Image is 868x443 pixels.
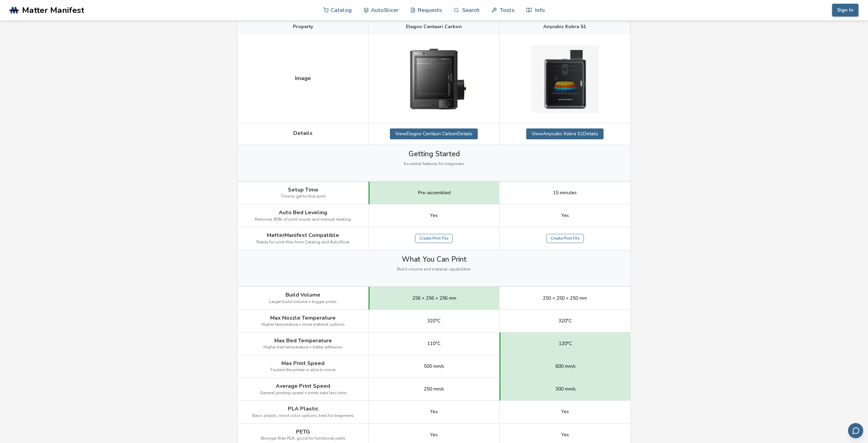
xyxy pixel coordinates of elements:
span: Yes [430,432,438,438]
span: Larger build volume = bigger prints [269,300,337,304]
span: 320°C [558,318,572,324]
span: Build volume and material capabilities [397,267,471,272]
span: What You Can Print [402,255,467,263]
span: Higher bed temperature = better adhesion [263,345,342,350]
img: Elegoo Centauri Carbon [400,40,468,118]
a: Create Print File [415,234,453,243]
img: Anycubic Kobra S1 [531,45,599,113]
span: Details [293,130,313,136]
span: Yes [561,432,569,438]
span: Yes [430,213,438,218]
span: 250 × 250 × 250 mm [543,296,587,301]
span: Essential features for beginners [404,162,464,166]
span: 320°C [427,318,440,324]
span: MatterManifest Compatible [267,232,339,238]
span: Build Volume [285,292,320,298]
span: Property [293,24,313,29]
a: Create Print File [546,234,584,243]
span: Max Nozzle Temperature [270,315,336,321]
span: Pre-assembled [418,190,451,196]
span: General printing speed = prints take less time [260,391,346,396]
button: Sign In [832,4,859,17]
span: Auto Bed Leveling [279,209,327,216]
span: Max Bed Temperature [274,338,332,344]
span: 500 mm/s [424,364,444,369]
span: Elegoo Centauri Carbon [406,24,462,29]
span: PLA Plastic [288,406,318,412]
a: ViewAnycubic Kobra S1Details [526,128,604,139]
span: Fastest the printer is able to move [271,368,335,372]
span: 300 mm/s [555,386,576,392]
span: 15 minutes [553,190,577,196]
span: Average Print Speed [276,383,330,389]
span: Max Print Speed [281,360,324,366]
span: 120°C [559,341,572,346]
span: Time to get to first print [281,194,325,199]
span: 256 × 256 × 256 mm [412,296,456,301]
span: Stronger than PLA, good for functional parts [260,436,346,441]
span: PETG [296,429,310,435]
span: Matter Manifest [22,5,84,15]
span: Image [295,75,311,81]
span: Getting Started [409,150,460,158]
a: ViewElegoo Centauri CarbonDetails [390,128,478,139]
span: 110°C [427,341,440,346]
span: Yes [561,409,569,415]
span: Basic plastic, most color options, best for beginners [252,414,354,418]
span: Anycubic Kobra S1 [543,24,586,29]
span: Removes 80% of print issues and manual leveling [255,217,351,222]
span: Yes [561,213,569,218]
span: Yes [430,409,438,415]
span: Ready for print files from Catalog and AutoSlicer [256,240,350,245]
span: Higher temperature = more material options [261,322,345,327]
span: Setup Time [288,187,318,193]
button: Send feedback via email [848,423,863,438]
span: 600 mm/s [555,364,576,369]
span: 250 mm/s [424,386,444,392]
